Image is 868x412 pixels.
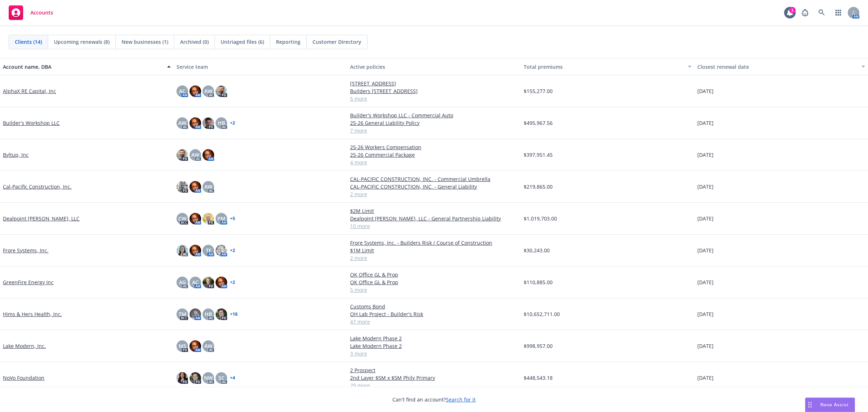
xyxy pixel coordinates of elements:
[350,382,518,389] a: 29 more
[203,149,214,161] img: photo
[350,342,518,350] a: Lake Modern Phase 2
[350,119,518,127] a: 25-26 General Liability Policy
[190,213,201,224] img: photo
[350,286,518,294] a: 5 more
[350,222,518,230] a: 10 more
[697,278,714,286] span: [DATE]
[350,190,518,198] a: 2 more
[697,215,714,222] span: [DATE]
[392,396,476,403] span: Can't find an account?
[524,310,560,318] span: $10,652,711.00
[350,303,518,310] a: Customs Bond
[524,342,553,350] span: $998,957.00
[350,239,518,247] a: Frore Systems, Inc. - Builders Risk / Course of Construction
[179,278,186,286] span: AG
[122,38,168,46] span: New businesses (1)
[350,127,518,134] a: 7 more
[350,175,518,183] a: CAL-PACIFIC CONSTRUCTION, INC. - Commercial Umbrella
[789,7,796,13] div: 1
[697,342,714,350] span: [DATE]
[190,117,201,129] img: photo
[30,10,53,16] span: Accounts
[206,247,211,254] span: TF
[350,143,518,151] a: 25-26 Workers Compensation
[524,119,553,127] span: $495,967.56
[218,119,225,127] span: HB
[524,374,553,382] span: $448,543.18
[204,374,213,382] span: NW
[697,374,714,382] span: [DATE]
[230,216,235,221] a: + 5
[190,85,201,97] img: photo
[230,248,235,253] a: + 2
[192,278,199,286] span: AC
[191,151,199,159] span: AW
[524,87,553,95] span: $155,277.00
[190,245,201,256] img: photo
[524,247,550,254] span: $30,243.00
[180,38,209,46] span: Archived (0)
[3,215,80,222] a: Dealpoint [PERSON_NAME], LLC
[3,342,46,350] a: Lake Modern, Inc.
[350,366,518,374] a: 2 Prospect
[174,58,347,75] button: Service team
[347,58,521,75] button: Active policies
[697,63,857,71] div: Closest renewal date
[697,310,714,318] span: [DATE]
[190,181,201,193] img: photo
[203,213,214,224] img: photo
[176,372,188,384] img: photo
[6,3,56,23] a: Accounts
[524,183,553,190] span: $219,865.00
[178,119,186,127] span: AW
[524,278,553,286] span: $110,885.00
[805,398,814,412] div: Drag to move
[203,117,214,129] img: photo
[697,151,714,159] span: [DATE]
[350,151,518,159] a: 25-26 Commercial Package
[217,215,225,222] span: PM
[3,278,54,286] a: GreenFire Energy Inc
[205,310,212,318] span: HB
[697,183,714,190] span: [DATE]
[216,277,227,288] img: photo
[230,312,238,316] a: + 16
[230,376,235,380] a: + 4
[179,342,186,350] span: MS
[446,396,476,403] a: Search for it
[3,183,72,190] a: Cal-Pacific Construction, Inc.
[350,310,518,318] a: OH Lab Project - Builder's Risk
[179,310,186,318] span: TM
[350,335,518,342] a: Lake Modern Phase 2
[54,38,110,46] span: Upcoming renewals (8)
[178,215,186,222] span: CW
[179,87,186,95] span: AC
[805,398,855,412] button: Nova Assist
[190,340,201,352] img: photo
[312,38,361,46] span: Customer Directory
[3,374,44,382] a: NoVo Foundation
[350,278,518,286] a: OK Office GL & Prop
[350,95,518,102] a: 5 more
[176,245,188,256] img: photo
[190,372,201,384] img: photo
[276,38,301,46] span: Reporting
[350,87,518,95] a: Builders [STREET_ADDRESS]
[814,5,829,20] a: Search
[350,318,518,325] a: 47 more
[350,374,518,382] a: 2nd Layer $5M x $5M Phily Primary
[3,63,163,71] div: Account name, DBA
[350,350,518,357] a: 3 more
[350,112,518,119] a: Builder's Workshop LLC - Commercial Auto
[3,151,29,159] a: Byltup, Inc
[697,247,714,254] span: [DATE]
[3,119,60,127] a: Builder's Workshop LLC
[218,374,225,382] span: SC
[204,87,212,95] span: AW
[350,183,518,190] a: CAL-PACIFIC CONSTRUCTION, INC. - General Liability
[524,151,553,159] span: $397,951.45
